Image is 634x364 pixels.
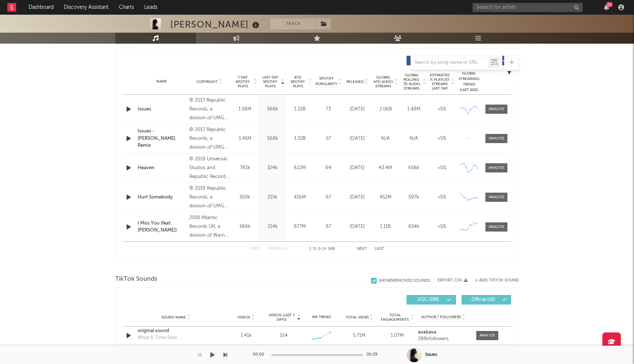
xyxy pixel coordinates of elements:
a: I Miss You (feat. [PERSON_NAME]) [138,220,186,234]
a: avabava [418,330,469,335]
div: [DATE] [345,194,369,201]
a: Heaven [138,164,186,172]
span: TikTok Sounds [115,275,157,284]
div: 514 [280,332,288,339]
input: Search for artists [473,3,583,12]
div: 622M [288,164,312,172]
div: 288k followers [418,336,469,342]
div: <5% [430,223,454,230]
button: Export CSV [437,278,468,283]
div: © 2017 Republic Records, a division of UMG Recordings, Inc. [189,96,229,123]
div: Show 5 Removed Sounds [379,279,430,283]
button: Next [357,247,367,251]
div: 566k [233,223,257,230]
div: 43.4M [373,164,398,172]
div: [DATE] [345,106,369,113]
span: 7 Day Spotify Plays [233,75,252,88]
div: 214k [260,223,284,230]
a: Hurt Somebody [138,194,186,201]
span: Spotify Popularity [316,76,337,87]
span: Official ( 10 ) [466,298,500,302]
div: 761k [233,164,257,172]
div: 1.32B [288,135,312,142]
div: 67 [316,194,341,201]
div: 1.32B [288,106,312,113]
button: + Add TikTok Sound [468,279,519,283]
div: [DATE] [345,135,369,142]
div: 416M [288,194,312,201]
div: 1.07M [380,332,414,339]
div: Global Streaming Trend (Last 60D) [458,71,480,93]
div: 67 [316,223,341,230]
div: [PERSON_NAME] [170,18,261,30]
span: Global ATD Audio Streams [373,75,393,88]
span: Total Engagements [380,313,410,322]
div: © 2017 Republic Records, a division of UMG Recordings, Inc. [189,125,229,152]
div: 57 [316,135,341,142]
span: Last Day Spotify Plays [260,75,280,88]
a: Issues - [PERSON_NAME] Remix [138,128,186,149]
div: 1.58M [233,106,257,113]
button: + Add TikTok Sound [475,279,519,283]
div: 656k [401,164,426,172]
a: original sound [138,327,214,335]
div: What A Time (feat. [PERSON_NAME]) [138,334,214,342]
span: of [322,247,327,251]
div: 550k [233,194,257,201]
div: 2018 Atlantic Records UK, a division of Warner Music UK Limited. Tracks 1 & 11 (P) 2017 Atlantic ... [189,214,229,240]
div: 1.41M [233,135,257,142]
div: Issues [425,352,437,358]
div: 20 [606,2,613,7]
div: 2.06B [373,106,398,113]
div: [DATE] [345,223,369,230]
span: Author / Followers [421,315,461,320]
div: 568k [260,135,284,142]
div: <5% [430,194,454,201]
div: 73 [316,106,341,113]
input: Search by song name or URL [411,60,488,66]
div: 1 5 148 [302,245,342,254]
div: <5% [430,164,454,172]
span: Videos [237,315,250,320]
span: ATD Spotify Plays [288,75,307,88]
div: N/A [373,135,398,142]
div: <5% [430,106,454,113]
span: Videos (last 7 days) [267,313,296,322]
button: UGC(588) [407,295,456,305]
div: 6M Trend [305,314,339,320]
div: 568k [260,106,284,113]
div: 597k [401,194,426,201]
div: [DATE] [345,164,369,172]
a: Issues [138,106,186,113]
div: N/A [401,135,426,142]
div: 452M [373,194,398,201]
div: 5.71M [342,332,376,339]
div: © 2019 Republic Records, a division of UMG Recordings, Inc. [189,184,229,211]
span: Total Views [346,315,369,320]
button: Previous [268,247,287,251]
button: Official(10) [462,295,511,305]
span: Released [346,80,364,84]
span: Sound Name [161,315,186,320]
div: 00:00 [253,350,267,359]
div: 654k [401,223,426,230]
div: 215k [260,194,284,201]
div: 1.11B [373,223,398,230]
div: <5% [430,135,454,142]
span: Estimated % Playlist Streams Last Day [430,73,450,91]
span: to [313,247,317,251]
div: 677M [288,223,312,230]
strong: avabava [418,330,436,335]
button: First [250,247,260,251]
button: Last [375,247,384,251]
div: 00:29 [367,350,381,359]
span: Global Rolling 7D Audio Streams [401,73,422,91]
div: 1.41k [229,332,263,339]
div: 324k [260,164,284,172]
div: Name [138,79,186,84]
span: Copyright [196,80,218,84]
